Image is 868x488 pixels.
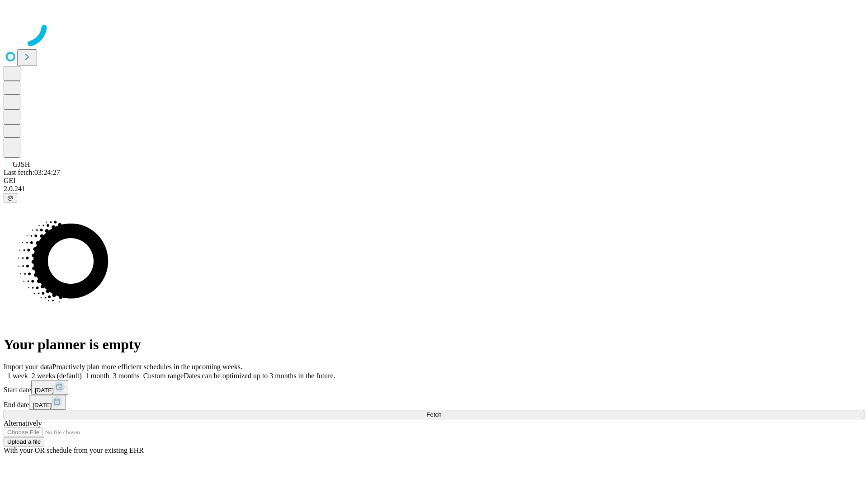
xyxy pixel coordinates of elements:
[85,372,109,380] span: 1 month
[35,387,54,394] span: [DATE]
[4,410,864,419] button: Fetch
[29,395,66,410] button: [DATE]
[13,160,30,168] span: GJSH
[52,363,242,371] span: Proactively plan more efficient schedules in the upcoming weeks.
[184,372,335,380] span: Dates can be optimized up to 3 months in the future.
[4,395,864,410] div: End date
[4,177,864,185] div: GEI
[4,336,864,353] h1: Your planner is empty
[4,437,44,446] button: Upload a file
[113,372,140,380] span: 3 months
[7,194,14,201] span: @
[33,402,52,408] span: [DATE]
[4,446,144,454] span: With your OR schedule from your existing EHR
[7,372,28,380] span: 1 week
[4,363,52,371] span: Import your data
[4,380,864,395] div: Start date
[4,169,60,176] span: Last fetch: 03:24:27
[4,185,864,193] div: 2.0.241
[31,380,68,395] button: [DATE]
[4,419,42,427] span: Alternatively
[32,372,82,380] span: 2 weeks (default)
[426,411,441,418] span: Fetch
[143,372,184,380] span: Custom range
[4,193,17,202] button: @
